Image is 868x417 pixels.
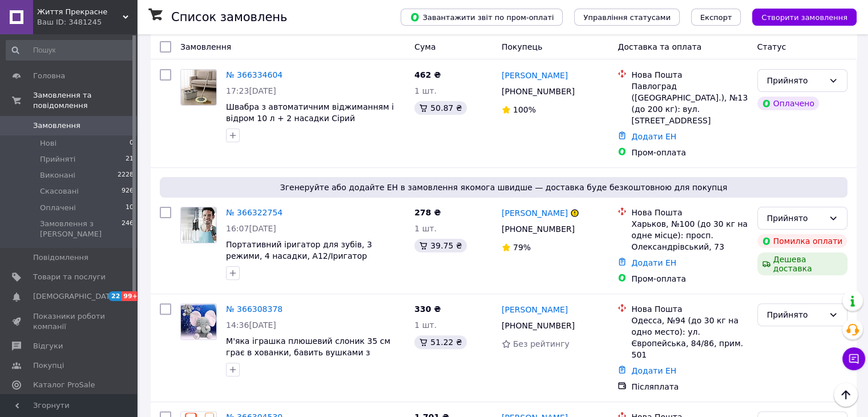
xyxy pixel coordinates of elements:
[122,291,140,301] span: 99+
[502,42,542,51] span: Покупець
[414,208,441,217] span: 278 ₴
[181,207,216,243] img: Фото товару
[631,147,748,158] div: Пром-оплата
[126,203,134,213] span: 10
[752,9,857,26] button: Створити замовлення
[171,10,287,24] h1: Список замовлень
[40,170,75,181] span: Виконані
[767,308,824,321] div: Прийнято
[414,70,441,79] span: 462 ₴
[583,13,671,22] span: Управління статусами
[700,13,732,22] span: Експорт
[691,9,741,26] button: Експорт
[33,252,88,263] span: Повідомлення
[502,207,568,219] a: [PERSON_NAME]
[33,341,63,351] span: Відгуки
[33,380,95,390] span: Каталог ProSale
[33,71,65,81] span: Головна
[118,170,134,181] span: 2228
[414,42,435,51] span: Cума
[33,121,80,131] span: Замовлення
[631,315,748,360] div: Одесса, №94 (до 30 кг на одно место): ул. Європейська, 84/86, прим. 501
[631,273,748,284] div: Пром-оплата
[180,42,231,51] span: Замовлення
[414,320,437,330] span: 1 шт.
[414,224,437,233] span: 1 шт.
[757,234,847,248] div: Помилка оплати
[834,383,858,407] button: Наверх
[741,12,857,21] a: Створити замовлення
[757,97,819,110] div: Оплачено
[631,81,748,126] div: Павлоград ([GEOGRAPHIC_DATA].), №13 (до 200 кг): вул. [STREET_ADDRESS]
[40,186,79,197] span: Скасовані
[226,70,282,79] a: № 366334604
[761,13,847,22] span: Створити замовлення
[513,105,536,114] span: 100%
[502,70,568,81] a: [PERSON_NAME]
[226,240,392,272] a: Портативний іригатор для зубів, 3 режими, 4 насадки, A12/Іригатор порожнини рота/Іригатор для бре...
[33,90,137,111] span: Замовлення та повідомлення
[767,74,824,87] div: Прийнято
[513,243,531,252] span: 79%
[631,69,748,81] div: Нова Пошта
[631,381,748,392] div: Післяплата
[226,208,282,217] a: № 366322754
[122,186,134,197] span: 926
[226,320,276,330] span: 14:36[DATE]
[757,42,786,51] span: Статус
[164,182,843,193] span: Згенеруйте або додайте ЕН в замовлення якомога швидше — доставка буде безкоштовною для покупця
[33,272,106,282] span: Товари та послуги
[757,252,847,275] div: Дешева доставка
[33,311,106,332] span: Показники роботи компанії
[631,218,748,252] div: Харьков, №100 (до 30 кг на одне місце): просп. Олександрівський, 73
[401,9,563,26] button: Завантажити звіт по пром-оплаті
[410,12,554,22] span: Завантажити звіт по пром-оплаті
[631,207,748,218] div: Нова Пошта
[499,221,577,237] div: [PHONE_NUMBER]
[33,291,118,302] span: [DEMOGRAPHIC_DATA]
[226,102,394,123] a: Швабра з автоматичним віджиманням і відром 10 л + 2 насадки Сірий
[574,9,680,26] button: Управління статусами
[767,212,824,224] div: Прийнято
[33,360,64,371] span: Покупці
[499,318,577,334] div: [PHONE_NUMBER]
[122,219,134,239] span: 246
[631,303,748,315] div: Нова Пошта
[414,335,466,349] div: 51.22 ₴
[414,239,466,252] div: 39.75 ₴
[631,258,676,267] a: Додати ЕН
[37,17,137,27] div: Ваш ID: 3481245
[502,304,568,315] a: [PERSON_NAME]
[180,303,217,340] a: Фото товару
[631,132,676,141] a: Додати ЕН
[40,219,122,239] span: Замовлення з [PERSON_NAME]
[181,70,216,105] img: Фото товару
[414,86,437,95] span: 1 шт.
[226,86,276,95] span: 17:23[DATE]
[414,304,441,314] span: 330 ₴
[226,304,282,314] a: № 366308378
[617,42,701,51] span: Доставка та оплата
[414,101,466,115] div: 50.87 ₴
[226,336,390,368] a: М'яка іграшка плюшевий слоник 35 см грає в хованки, бавить вушками з музикою Сірий HA-161
[126,154,134,165] span: 21
[40,154,75,165] span: Прийняті
[226,224,276,233] span: 16:07[DATE]
[40,203,76,213] span: Оплачені
[130,138,134,149] span: 0
[180,207,217,243] a: Фото товару
[181,304,216,339] img: Фото товару
[513,339,570,348] span: Без рейтингу
[180,69,217,106] a: Фото товару
[37,7,123,17] span: Життя Прекрасне
[631,366,676,375] a: Додати ЕН
[6,40,135,61] input: Пошук
[499,83,577,99] div: [PHONE_NUMBER]
[108,291,122,301] span: 22
[842,347,865,370] button: Чат з покупцем
[40,138,56,149] span: Нові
